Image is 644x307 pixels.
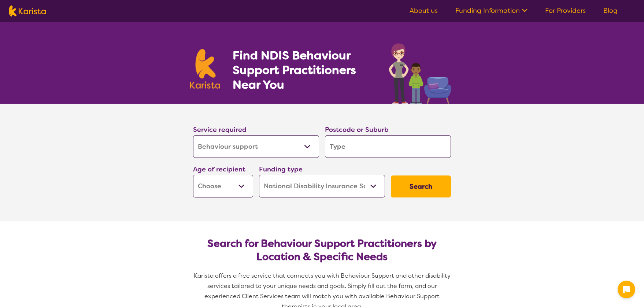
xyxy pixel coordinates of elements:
[259,165,303,174] label: Funding type
[545,6,586,15] a: For Providers
[325,135,451,158] input: Type
[325,125,389,134] label: Postcode or Suburb
[233,48,374,92] h1: Find NDIS Behaviour Support Practitioners Near You
[603,6,618,15] a: Blog
[193,125,247,134] label: Service required
[410,6,438,15] a: About us
[190,49,220,89] img: Karista logo
[199,237,445,263] h2: Search for Behaviour Support Practitioners by Location & Specific Needs
[387,40,454,104] img: behaviour-support
[193,165,245,174] label: Age of recipient
[9,5,46,16] img: Karista logo
[455,6,528,15] a: Funding Information
[391,175,451,197] button: Search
